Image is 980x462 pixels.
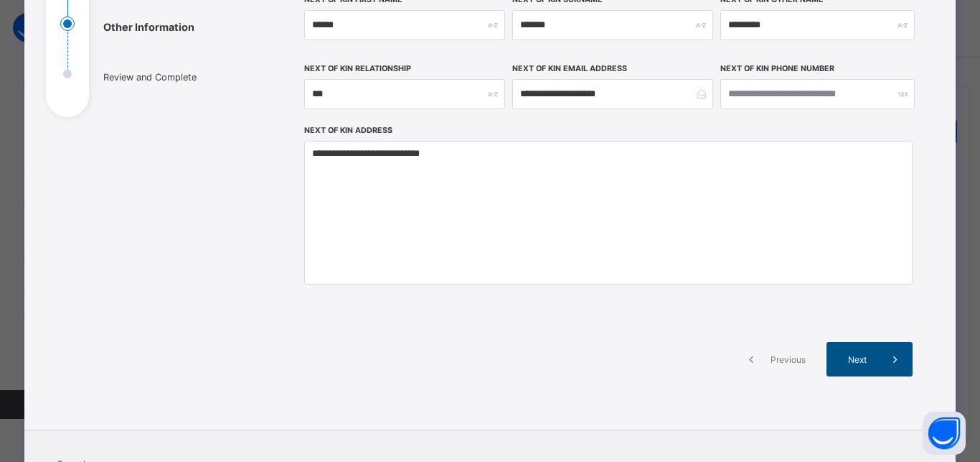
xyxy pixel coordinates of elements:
[304,126,392,135] label: Next of Kin Address
[837,354,878,365] span: Next
[304,64,411,73] label: Next of Kin Relationship
[720,64,834,73] label: Next of Kin Phone Number
[923,412,966,455] button: Open asap
[512,64,627,73] label: Next of Kin Email Address
[768,354,808,365] span: Previous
